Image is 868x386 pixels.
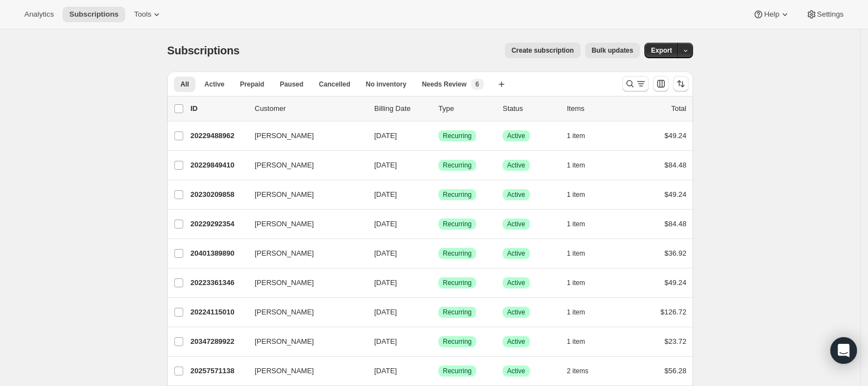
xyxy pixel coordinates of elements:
[567,158,597,173] button: 1 item
[443,278,472,287] span: Recurring
[493,77,510,92] button: Create new view
[190,277,246,288] p: 20223361346
[280,80,303,89] span: Paused
[374,249,397,257] span: [DATE]
[248,245,359,262] button: [PERSON_NAME]
[190,304,686,320] div: 20224115010[PERSON_NAME][DATE]SuccessRecurringSuccessActive1 item$126.72
[507,278,525,287] span: Active
[567,131,585,140] span: 1 item
[664,131,686,140] span: $49.24
[567,103,622,114] div: Items
[438,103,494,114] div: Type
[248,215,359,233] button: [PERSON_NAME]
[255,219,314,230] span: [PERSON_NAME]
[830,337,857,364] div: Open Intercom Messenger
[190,216,686,232] div: 20229292354[PERSON_NAME][DATE]SuccessRecurringSuccessActive1 item$84.48
[319,80,350,89] span: Cancelled
[592,46,633,55] span: Bulk updates
[567,337,585,346] span: 1 item
[127,7,169,22] button: Tools
[567,216,597,232] button: 1 item
[248,303,359,321] button: [PERSON_NAME]
[567,220,585,228] span: 1 item
[248,274,359,292] button: [PERSON_NAME]
[255,307,314,318] span: [PERSON_NAME]
[24,10,54,19] span: Analytics
[190,158,686,173] div: 20229849410[PERSON_NAME][DATE]SuccessRecurringSuccessActive1 item$84.48
[180,80,189,89] span: All
[664,278,686,287] span: $49.24
[476,80,479,89] span: 6
[190,103,246,114] p: ID
[443,337,472,346] span: Recurring
[374,161,397,169] span: [DATE]
[374,103,430,114] p: Billing Date
[507,131,525,140] span: Active
[567,304,597,320] button: 1 item
[190,275,686,291] div: 20223361346[PERSON_NAME][DATE]SuccessRecurringSuccessActive1 item$49.24
[190,307,246,318] p: 20224115010
[443,249,472,258] span: Recurring
[512,46,574,55] span: Create subscription
[190,219,246,230] p: 20229292354
[664,249,686,257] span: $36.92
[255,277,314,288] span: [PERSON_NAME]
[190,336,246,347] p: 20347289922
[507,337,525,346] span: Active
[422,80,467,89] span: Needs Review
[190,365,246,377] p: 20257571138
[255,103,365,114] p: Customer
[190,334,686,349] div: 20347289922[PERSON_NAME][DATE]SuccessRecurringSuccessActive1 item$23.72
[63,7,125,22] button: Subscriptions
[443,220,472,228] span: Recurring
[817,10,844,19] span: Settings
[204,80,224,89] span: Active
[664,161,686,169] span: $84.48
[248,156,359,174] button: [PERSON_NAME]
[664,190,686,199] span: $49.24
[248,127,359,145] button: [PERSON_NAME]
[374,337,397,346] span: [DATE]
[664,220,686,228] span: $84.48
[443,131,472,140] span: Recurring
[443,367,472,375] span: Recurring
[374,308,397,316] span: [DATE]
[660,308,686,316] span: $126.72
[443,161,472,170] span: Recurring
[255,189,314,200] span: [PERSON_NAME]
[799,7,850,22] button: Settings
[567,334,597,349] button: 1 item
[567,246,597,261] button: 1 item
[374,278,397,287] span: [DATE]
[255,248,314,259] span: [PERSON_NAME]
[248,362,359,380] button: [PERSON_NAME]
[567,278,585,287] span: 1 item
[374,190,397,199] span: [DATE]
[673,76,689,92] button: Sort the results
[567,190,585,199] span: 1 item
[190,103,686,114] div: IDCustomerBilling DateTypeStatusItemsTotal
[190,130,246,141] p: 20229488962
[671,103,686,114] p: Total
[255,160,314,171] span: [PERSON_NAME]
[190,128,686,144] div: 20229488962[PERSON_NAME][DATE]SuccessRecurringSuccessActive1 item$49.24
[664,367,686,375] span: $56.28
[567,249,585,258] span: 1 item
[190,187,686,202] div: 20230209858[PERSON_NAME][DATE]SuccessRecurringSuccessActive1 item$49.24
[190,189,246,200] p: 20230209858
[190,246,686,261] div: 20401389890[PERSON_NAME][DATE]SuccessRecurringSuccessActive1 item$36.92
[255,336,314,347] span: [PERSON_NAME]
[248,186,359,204] button: [PERSON_NAME]
[167,44,240,57] span: Subscriptions
[651,46,672,55] span: Export
[567,161,585,170] span: 1 item
[622,76,649,92] button: Search and filter results
[664,337,686,346] span: $23.72
[505,43,581,58] button: Create subscription
[567,187,597,202] button: 1 item
[374,367,397,375] span: [DATE]
[366,80,406,89] span: No inventory
[374,131,397,140] span: [DATE]
[190,363,686,379] div: 20257571138[PERSON_NAME][DATE]SuccessRecurringSuccessActive2 items$56.28
[190,160,246,171] p: 20229849410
